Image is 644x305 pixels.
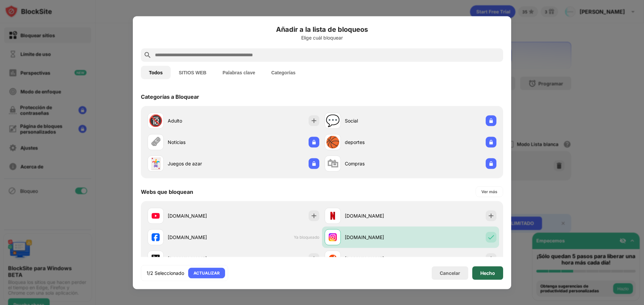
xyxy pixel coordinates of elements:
[149,70,163,75] font: Todos
[326,135,340,149] font: 🏀
[141,93,199,100] font: Categorías a Bloquear
[179,70,206,75] font: SITIOS WEB
[194,270,220,275] font: ACTUALIZAR
[329,254,337,262] img: favicons
[168,118,182,124] font: Adulto
[141,66,171,79] button: Todos
[149,156,163,170] font: 🃏
[345,118,358,124] font: Social
[168,234,207,240] font: [DOMAIN_NAME]
[168,256,207,261] font: [DOMAIN_NAME]
[171,66,214,79] button: SITIOS WEB
[149,113,163,127] font: 🔞
[150,135,161,149] font: 🗞
[214,66,263,79] button: Palabras clave
[276,25,368,33] font: Añadir a la lista de bloqueos
[327,156,338,170] font: 🛍
[263,66,304,79] button: Categorías
[345,234,384,240] font: [DOMAIN_NAME]
[168,161,202,166] font: Juegos de azar
[141,188,193,195] font: Webs que bloquean
[294,235,319,240] font: Ya bloqueado
[168,213,207,219] font: [DOMAIN_NAME]
[152,212,160,220] img: favicons
[345,161,365,166] font: Compras
[345,256,384,261] font: [DOMAIN_NAME]
[168,139,185,145] font: Noticias
[147,270,184,276] font: 1/2 Seleccionado
[345,213,384,219] font: [DOMAIN_NAME]
[144,51,152,59] img: search.svg
[222,70,255,75] font: Palabras clave
[329,212,337,220] img: favicons
[480,270,495,276] font: Hecho
[345,139,365,145] font: deportes
[326,113,340,127] font: 💬
[329,233,337,241] img: favicons
[481,189,497,194] font: Ver más
[440,270,460,276] font: Cancelar
[152,233,160,241] img: favicons
[152,254,160,262] img: favicons
[301,34,343,40] font: Elige cuál bloquear
[271,70,296,75] font: Categorías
